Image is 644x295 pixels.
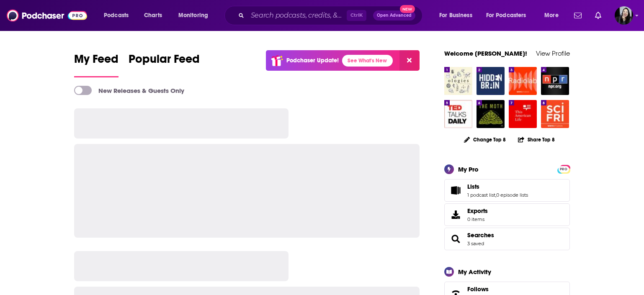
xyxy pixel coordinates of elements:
[592,8,605,23] a: Show notifications dropdown
[447,209,464,221] span: Exports
[615,6,633,25] img: User Profile
[467,285,489,293] span: Follows
[467,183,479,190] span: Lists
[477,100,505,128] img: The Moth
[444,67,472,95] img: Ologies with Alie Ward
[173,9,219,22] button: open menu
[536,49,570,57] a: View Profile
[444,49,527,57] a: Welcome [PERSON_NAME]!
[104,10,129,21] span: Podcasts
[74,52,118,77] a: My Feed
[74,52,118,71] span: My Feed
[444,179,570,202] span: Lists
[496,192,528,198] a: 0 episode lists
[615,6,633,25] span: Logged in as marypoffenroth
[477,67,505,95] img: Hidden Brain
[467,231,494,239] a: Searches
[467,207,488,215] span: Exports
[400,5,415,13] span: New
[467,285,546,293] a: Follows
[481,9,538,22] button: open menu
[144,10,162,21] span: Charts
[444,228,570,250] span: Searches
[129,52,200,77] a: Popular Feed
[7,8,87,23] img: Podchaser - Follow, Share and Rate Podcasts
[98,9,139,22] button: open menu
[541,67,569,95] img: Stories from NPR : NPR
[518,131,555,148] button: Share Top 8
[433,9,483,22] button: open menu
[447,185,464,196] a: Lists
[178,10,208,21] span: Monitoring
[559,165,569,172] a: PRO
[342,55,393,67] a: See What's New
[247,9,347,22] input: Search podcasts, credits, & more...
[571,8,585,23] a: Show notifications dropdown
[377,13,412,18] span: Open Advanced
[232,6,430,25] div: Search podcasts, credits, & more...
[447,233,464,245] a: Searches
[139,9,167,22] a: Charts
[495,192,496,198] span: ,
[467,216,488,222] span: 0 items
[509,100,537,128] img: This American Life
[467,183,528,190] a: Lists
[444,100,472,128] img: TED Talks Daily
[538,9,569,22] button: open menu
[74,86,184,95] a: New Releases & Guests Only
[486,10,526,21] span: For Podcasters
[544,10,559,21] span: More
[559,166,569,172] span: PRO
[509,67,537,95] img: Radiolab
[444,203,570,226] a: Exports
[458,165,479,173] div: My Pro
[459,134,511,145] button: Change Top 8
[129,52,200,71] span: Popular Feed
[286,57,339,64] p: Podchaser Update!
[347,10,366,21] span: Ctrl K
[615,6,633,25] button: Show profile menu
[467,241,484,246] a: 3 saved
[541,100,569,128] img: Science Friday
[439,10,472,21] span: For Business
[467,192,495,198] a: 1 podcast list
[458,268,491,276] div: My Activity
[373,10,415,21] button: Open AdvancedNew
